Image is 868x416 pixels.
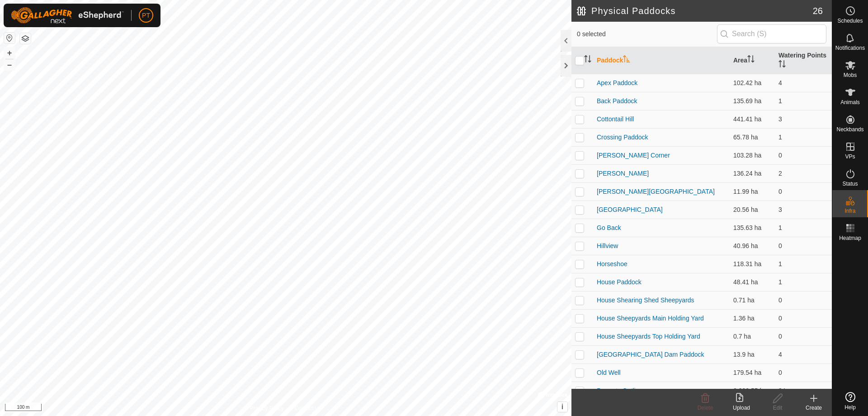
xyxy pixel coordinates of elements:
a: [GEOGRAPHIC_DATA] Dam Paddock [597,351,704,358]
input: Search (S) [717,24,826,43]
a: [GEOGRAPHIC_DATA] [597,206,663,213]
th: Paddock [593,47,730,74]
a: Property Outline [597,387,642,394]
a: Apex Paddock [597,79,637,86]
td: 34 [775,382,832,400]
a: House Paddock [597,278,642,286]
span: Schedules [837,18,863,24]
a: Hillview [597,242,618,249]
td: 13.9 ha [730,345,775,363]
span: PT [142,11,150,20]
span: Notifications [835,45,865,51]
a: [PERSON_NAME] Corner [597,152,670,159]
td: 135.69 ha [730,92,775,110]
td: 48.41 ha [730,273,775,291]
button: – [4,59,15,70]
td: 136.24 ha [730,164,775,182]
a: Cottontail Hill [597,115,634,123]
td: 0 [775,291,832,309]
td: 102.42 ha [730,74,775,92]
a: Help [832,388,868,414]
td: 3 [775,201,832,219]
td: 0 [775,146,832,164]
a: [PERSON_NAME] [597,170,649,177]
span: Infra [844,208,855,214]
button: + [4,48,15,58]
span: i [561,403,563,411]
td: 65.78 ha [730,128,775,146]
a: [PERSON_NAME][GEOGRAPHIC_DATA] [597,188,715,195]
td: 135.63 ha [730,219,775,237]
td: 2 [775,164,832,182]
p-sorticon: Activate to sort [623,57,630,64]
th: Watering Points [775,47,832,74]
img: Gallagher Logo [11,7,124,24]
span: VPs [845,154,855,159]
span: Animals [840,100,860,105]
a: Contact Us [295,404,321,412]
td: 1 [775,255,832,273]
button: Reset Map [4,33,15,43]
span: Neckbands [836,127,863,132]
a: Privacy Policy [250,404,284,412]
td: 2,332.55 ha [730,382,775,400]
div: Edit [759,404,796,412]
td: 0 [775,309,832,327]
td: 11.99 ha [730,182,775,201]
p-sorticon: Activate to sort [584,57,591,64]
div: Upload [723,404,759,412]
span: 26 [813,4,823,18]
td: 441.41 ha [730,110,775,128]
p-sorticon: Activate to sort [747,57,755,64]
span: Mobs [844,72,857,78]
button: Map Layers [20,33,31,44]
td: 20.56 ha [730,201,775,219]
span: Status [842,181,858,186]
td: 1 [775,128,832,146]
span: Delete [698,405,713,411]
h2: Physical Paddocks [577,5,813,16]
td: 1 [775,219,832,237]
span: Help [844,405,856,410]
a: Crossing Paddock [597,134,648,141]
span: 0 selected [577,29,717,39]
td: 179.54 ha [730,363,775,382]
td: 0.7 ha [730,327,775,345]
a: House Sheepyards Top Holding Yard [597,333,700,340]
a: House Sheepyards Main Holding Yard [597,315,704,322]
td: 103.28 ha [730,146,775,164]
td: 0 [775,363,832,382]
td: 0 [775,182,832,201]
td: 4 [775,74,832,92]
td: 3 [775,110,832,128]
button: i [557,402,567,412]
a: Horseshoe [597,260,627,268]
a: Back Paddock [597,97,637,105]
td: 4 [775,345,832,363]
td: 1 [775,273,832,291]
th: Area [730,47,775,74]
td: 40.96 ha [730,237,775,255]
td: 1 [775,92,832,110]
a: Old Well [597,369,621,376]
td: 0 [775,327,832,345]
td: 0 [775,237,832,255]
td: 118.31 ha [730,255,775,273]
span: Heatmap [839,235,861,241]
a: Go Back [597,224,621,231]
a: House Shearing Shed Sheepyards [597,296,694,304]
p-sorticon: Activate to sort [778,62,786,69]
td: 0.71 ha [730,291,775,309]
td: 1.36 ha [730,309,775,327]
div: Create [796,404,832,412]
